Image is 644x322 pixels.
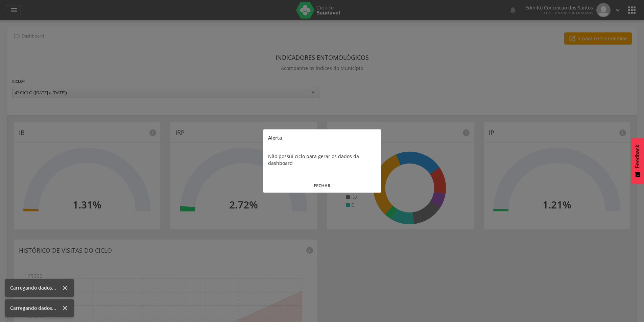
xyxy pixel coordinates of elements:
[263,129,381,146] div: Alerta
[10,284,61,291] div: Carregando dados...
[263,146,381,173] div: Não possui ciclo para gerar os dados da dashboard
[263,178,381,193] button: FECHAR
[10,305,61,312] div: Carregando dados...
[635,145,641,168] span: Feedback
[631,138,644,184] button: Feedback - Mostrar pesquisa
